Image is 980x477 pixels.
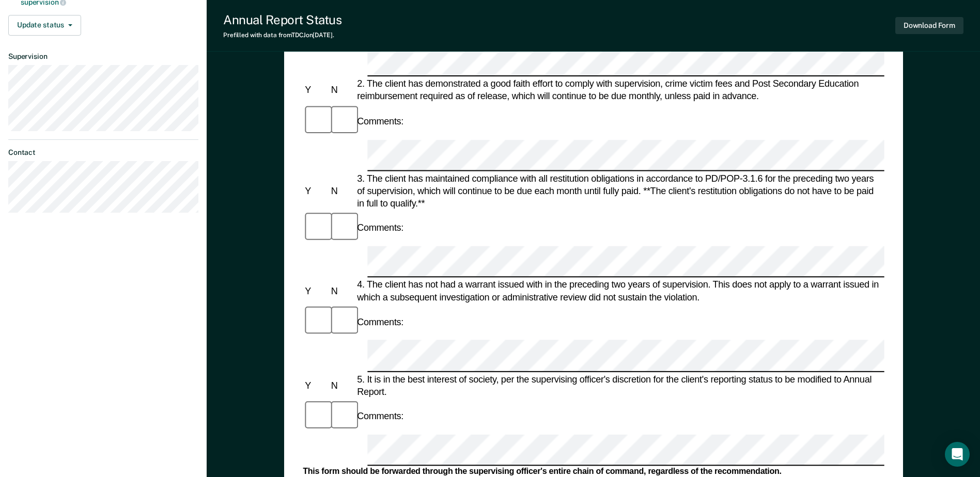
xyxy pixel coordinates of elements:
[329,84,354,97] div: N
[895,17,963,34] button: Download Form
[329,185,354,197] div: N
[945,442,970,467] div: Open Intercom Messenger
[355,221,406,234] div: Comments:
[355,410,406,422] div: Comments:
[8,52,198,61] dt: Supervision
[223,31,341,39] div: Prefilled with data from TDCJ on [DATE] .
[8,15,81,36] button: Update status
[303,84,329,97] div: Y
[303,185,329,197] div: Y
[329,379,354,391] div: N
[223,12,341,27] div: Annual Report Status
[355,316,406,328] div: Comments:
[303,379,329,391] div: Y
[303,285,329,297] div: Y
[355,172,884,210] div: 3. The client has maintained compliance with all restitution obligations in accordance to PD/POP-...
[355,373,884,397] div: 5. It is in the best interest of society, per the supervising officer's discretion for the client...
[355,115,406,128] div: Comments:
[8,148,198,157] dt: Contact
[355,78,884,103] div: 2. The client has demonstrated a good faith effort to comply with supervision, crime victim fees ...
[329,285,354,297] div: N
[355,279,884,304] div: 4. The client has not had a warrant issued with in the preceding two years of supervision. This d...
